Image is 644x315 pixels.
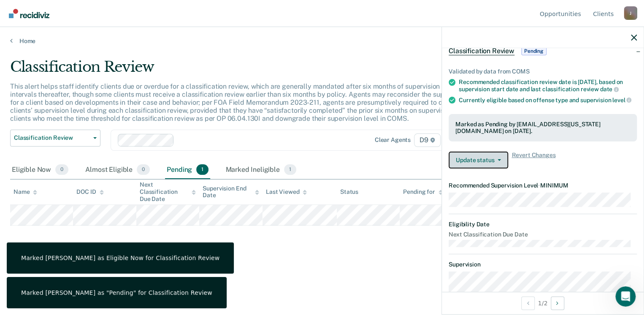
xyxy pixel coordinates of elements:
div: DOC ID [76,188,103,196]
div: Clear agents [375,136,411,144]
span: 1 [284,164,296,175]
span: Classification Review [14,134,90,141]
dt: Recommended Supervision Level MINIMUM [449,182,637,189]
button: Next Opportunity [551,296,564,310]
span: 0 [137,164,150,175]
div: J [624,6,637,20]
div: Recommended classification review date is [DATE], based on supervision start date and last classi... [459,79,637,93]
dt: Eligibility Date [449,221,637,228]
div: Next Classification Due Date [140,181,196,202]
div: Marked as Pending by [EMAIL_ADDRESS][US_STATE][DOMAIN_NAME] on [DATE]. [455,121,630,135]
span: 0 [55,164,68,175]
button: Profile dropdown button [624,6,637,20]
div: Almost Eligible [84,161,152,179]
dt: Supervision [449,261,637,268]
div: Validated by data from COMS [449,68,637,75]
span: level [612,97,631,103]
div: Status [340,188,358,196]
span: date [600,86,618,92]
button: Previous Opportunity [521,296,535,310]
span: Classification Review [449,47,514,55]
iframe: Intercom live chat [615,286,636,307]
div: Pending [165,161,210,179]
span: • [538,182,540,189]
span: 1 [196,164,208,175]
span: D9 [414,133,441,147]
div: Supervision End Date [203,185,259,199]
div: Classification ReviewPending [442,38,644,65]
div: Last Viewed [266,188,307,196]
div: Marked Ineligible [224,161,298,179]
div: Currently eligible based on offense type and supervision [459,96,637,104]
button: Update status [449,152,508,168]
p: This alert helps staff identify clients due or overdue for a classification review, which are gen... [10,82,492,123]
div: Eligible Now [10,161,70,179]
img: Recidiviz [9,9,49,18]
span: Revert Changes [511,152,555,168]
div: Marked [PERSON_NAME] as "Pending" for Classification Review [21,289,212,296]
div: Classification Review [10,58,493,82]
div: Marked [PERSON_NAME] as Eligible Now for Classification Review [21,254,219,262]
span: Pending [521,47,547,55]
div: Name [14,188,37,196]
div: Pending for [403,188,442,196]
a: Home [10,37,634,45]
div: 1 / 2 [442,292,644,314]
dt: Next Classification Due Date [449,231,637,238]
